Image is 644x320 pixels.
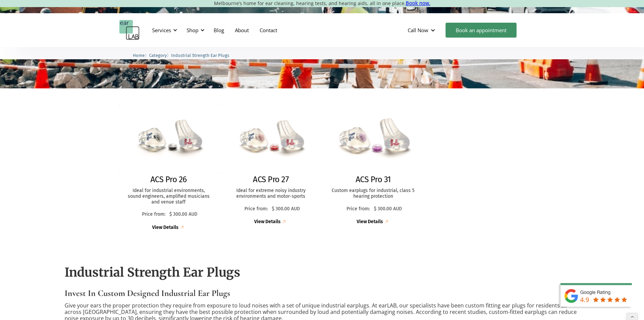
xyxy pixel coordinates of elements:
p: Price from: [242,206,270,212]
h2: ACS Pro 27 [253,175,289,185]
img: ACS Pro 31 [319,102,428,176]
a: ACS Pro 26ACS Pro 26Ideal for industrial environments, sound engineers, amplified musicians and v... [119,105,218,231]
h2: ACS Pro 26 [150,175,187,185]
a: Contact [254,20,283,40]
a: Blog [208,20,230,40]
a: home [119,20,140,40]
div: Call Now [402,20,442,40]
a: Category [149,52,167,58]
img: ACS Pro 26 [119,105,218,173]
div: Shop [183,20,207,40]
p: Price from: [344,206,372,212]
p: Price from: [140,212,168,217]
p: Ideal for industrial environments, sound engineers, amplified musicians and venue staff [126,188,212,205]
strong: Industrial Strength Ear Plugs [65,265,240,280]
div: View Details [152,225,178,231]
a: Home [133,52,145,58]
div: View Details [254,219,281,225]
p: $ 300.00 AUD [169,212,197,217]
a: ACS Pro 31ACS Pro 31Custom earplugs for industrial, class 5 hearing protectionPrice from:$ 300.00... [324,105,423,225]
span: Home [133,53,145,58]
a: Industrial Strength Ear Plugs [171,52,229,58]
a: ACS Pro 27ACS Pro 27Ideal for extreme noisy industry environments and motor-sportsPrice from:$ 30... [221,105,320,225]
li: 〉 [149,52,171,59]
div: Call Now [408,27,428,34]
a: About [230,20,254,40]
div: Shop [187,27,198,34]
p: Custom earplugs for industrial, class 5 hearing protection [331,188,416,199]
p: Ideal for extreme noisy industry environments and motor-sports [228,188,314,199]
a: Book an appointment [446,23,517,38]
div: Services [152,27,171,34]
p: $ 300.00 AUD [374,206,402,212]
div: Services [148,20,179,40]
h2: ACS Pro 31 [356,175,391,185]
li: 〉 [133,52,149,59]
img: ACS Pro 27 [221,105,320,173]
span: Category [149,53,167,58]
span: Industrial Strength Ear Plugs [171,53,229,58]
strong: Invest In Custom Designed Industrial Ear Plugs [65,288,230,298]
div: View Details [357,219,383,225]
p: $ 300.00 AUD [272,206,300,212]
